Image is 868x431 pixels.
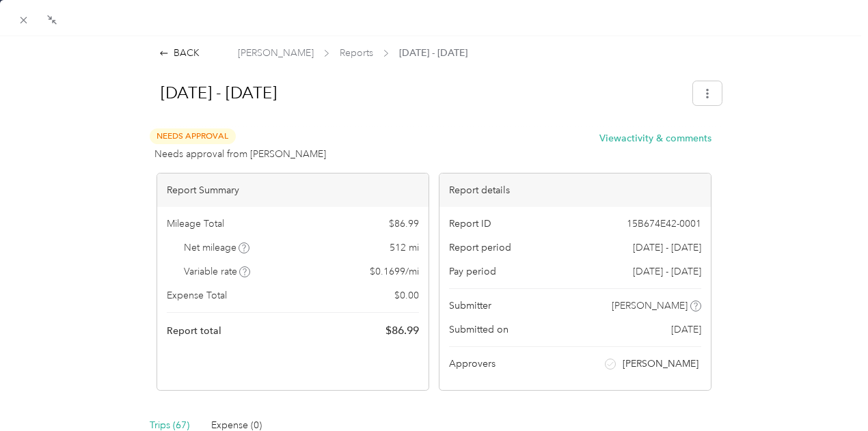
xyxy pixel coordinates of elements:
[238,46,314,60] span: [PERSON_NAME]
[157,173,429,207] div: Report Summary
[599,131,711,145] button: Viewactivity & comments
[449,357,496,371] span: Approvers
[184,264,251,279] span: Variable rate
[159,46,200,60] div: BACK
[449,264,496,279] span: Pay period
[449,322,508,337] span: Submitted on
[623,357,699,371] span: [PERSON_NAME]
[340,46,373,60] span: Reports
[791,354,868,431] iframe: Everlance-gr Chat Button Frame
[439,173,711,207] div: Report details
[389,217,419,231] span: $ 86.99
[154,147,326,161] span: Needs approval from [PERSON_NAME]
[633,264,701,279] span: [DATE] - [DATE]
[627,217,701,231] span: 15B674E42-0001
[150,128,236,144] span: Needs Approval
[671,322,701,337] span: [DATE]
[449,298,491,313] span: Submitter
[612,298,688,313] span: [PERSON_NAME]
[167,288,227,303] span: Expense Total
[390,240,419,255] span: 512 mi
[633,240,701,255] span: [DATE] - [DATE]
[399,46,467,60] span: [DATE] - [DATE]
[184,240,250,255] span: Net mileage
[449,217,491,231] span: Report ID
[146,77,684,109] h1: Sep 1 - 30, 2025
[449,240,511,255] span: Report period
[385,322,419,339] span: $ 86.99
[167,324,221,338] span: Report total
[394,288,419,303] span: $ 0.00
[370,264,419,279] span: $ 0.1699 / mi
[167,217,224,231] span: Mileage Total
